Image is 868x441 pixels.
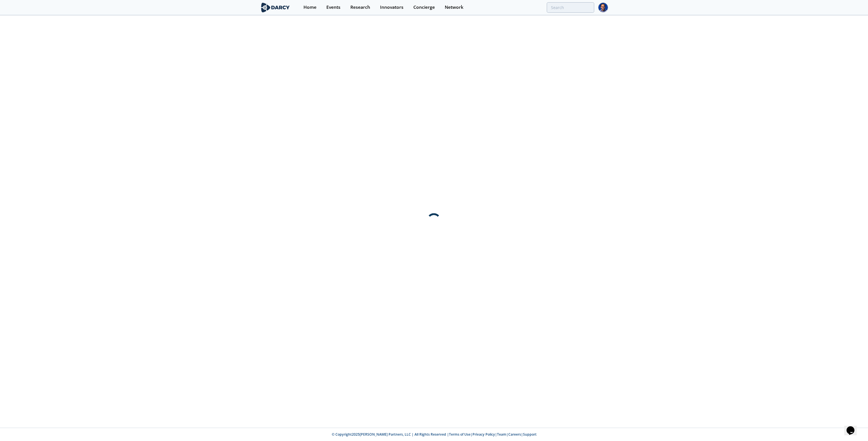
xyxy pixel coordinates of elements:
[497,432,506,437] a: Team
[598,3,608,12] img: Profile
[449,432,470,437] a: Terms of Use
[225,432,643,437] p: © Copyright 2025 [PERSON_NAME] Partners, LLC | All Rights Reserved | | | | |
[844,418,862,435] iframe: chat widget
[303,5,316,10] div: Home
[523,432,537,437] a: Support
[445,5,463,10] div: Network
[508,432,521,437] a: Careers
[350,5,370,10] div: Research
[326,5,340,10] div: Events
[413,5,435,10] div: Concierge
[547,2,594,13] input: Advanced Search
[380,5,403,10] div: Innovators
[472,432,495,437] a: Privacy Policy
[260,3,291,12] img: logo-wide.svg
